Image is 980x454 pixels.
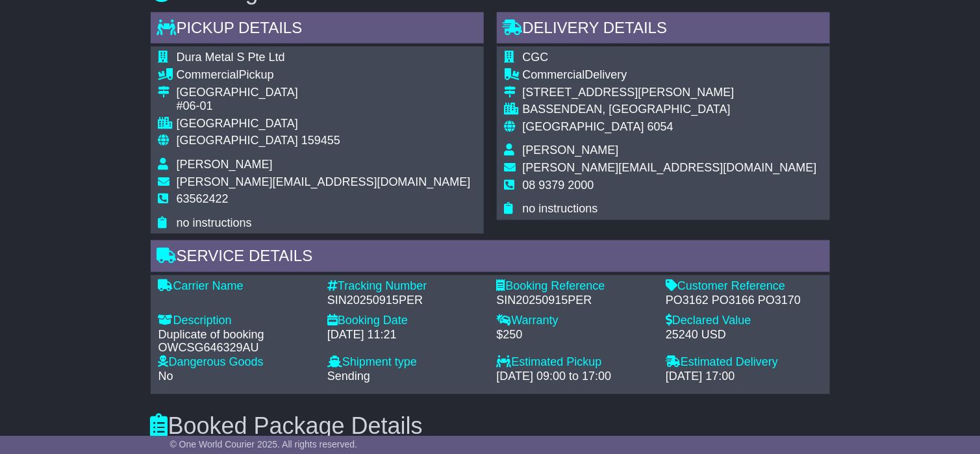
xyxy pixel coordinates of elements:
[666,356,822,370] div: Estimated Delivery
[523,202,598,215] span: no instructions
[497,356,653,370] div: Estimated Pickup
[327,370,370,383] span: Sending
[523,103,817,117] div: BASSENDEAN, [GEOGRAPHIC_DATA]
[158,370,173,383] span: No
[151,240,830,275] div: Service Details
[523,144,619,157] span: [PERSON_NAME]
[666,370,822,385] div: [DATE] 17:00
[158,328,315,356] div: Duplicate of booking OWCSG646329AU
[177,175,471,188] span: [PERSON_NAME][EMAIL_ADDRESS][DOMAIN_NAME]
[523,120,644,133] span: [GEOGRAPHIC_DATA]
[497,279,653,294] div: Booking Reference
[170,439,358,449] span: © One World Courier 2025. All rights reserved.
[523,161,817,174] span: [PERSON_NAME][EMAIL_ADDRESS][DOMAIN_NAME]
[177,216,252,229] span: no instructions
[666,314,822,328] div: Declared Value
[497,314,653,328] div: Warranty
[327,356,484,370] div: Shipment type
[666,328,822,342] div: 25240 USD
[666,294,822,308] div: PO3162 PO3166 PO3170
[523,179,594,192] span: 08 9379 2000
[177,68,471,82] div: Pickup
[327,328,484,342] div: [DATE] 11:21
[497,294,653,308] div: SIN20250915PER
[158,314,315,328] div: Description
[327,294,484,308] div: SIN20250915PER
[177,68,239,81] span: Commercial
[158,279,315,294] div: Carrier Name
[327,279,484,294] div: Tracking Number
[497,12,830,47] div: Delivery Details
[523,68,817,82] div: Delivery
[497,328,653,342] div: $250
[327,314,484,328] div: Booking Date
[523,68,585,81] span: Commercial
[523,86,817,100] div: [STREET_ADDRESS][PERSON_NAME]
[158,356,315,370] div: Dangerous Goods
[177,117,471,131] div: [GEOGRAPHIC_DATA]
[177,86,471,100] div: [GEOGRAPHIC_DATA]
[647,120,673,133] span: 6054
[497,370,653,385] div: [DATE] 09:00 to 17:00
[301,134,340,147] span: 159455
[151,12,484,47] div: Pickup Details
[151,414,830,440] h3: Booked Package Details
[177,99,471,114] div: #06-01
[177,51,285,64] span: Dura Metal S Pte Ltd
[177,192,229,205] span: 63562422
[177,134,298,147] span: [GEOGRAPHIC_DATA]
[177,158,273,171] span: [PERSON_NAME]
[523,51,549,64] span: CGC
[666,279,822,294] div: Customer Reference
